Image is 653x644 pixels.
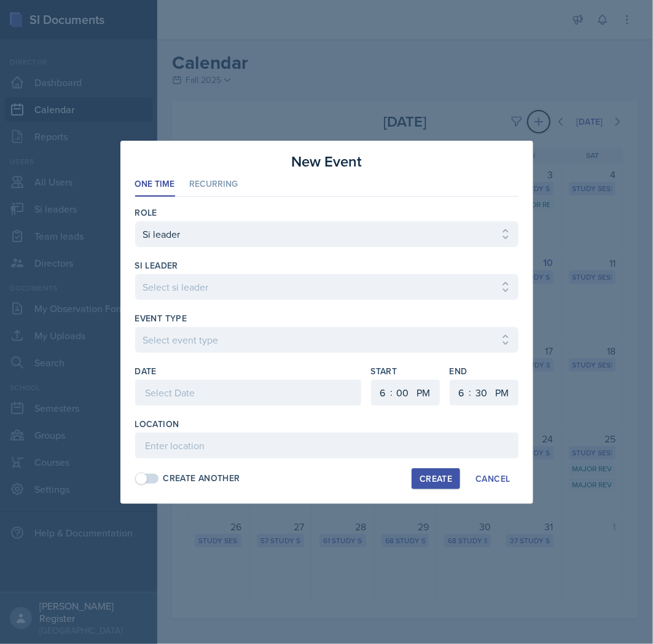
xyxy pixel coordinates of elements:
div: : [391,385,393,399]
div: : [469,385,472,399]
label: Start [371,365,440,377]
li: Recurring [190,173,238,197]
label: Event Type [135,312,187,324]
h3: New Event [291,151,362,173]
label: End [450,365,518,377]
li: One Time [135,173,175,197]
button: Create [412,468,460,489]
div: Create [420,474,452,484]
input: Enter location [135,433,518,458]
div: Cancel [475,474,510,484]
label: si leader [135,259,178,272]
button: Cancel [467,468,518,489]
div: Create Another [163,472,240,485]
label: Location [135,418,179,430]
